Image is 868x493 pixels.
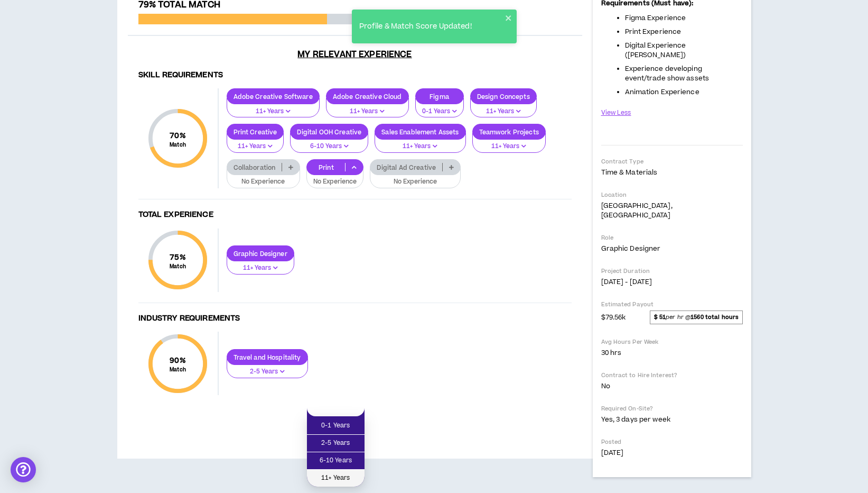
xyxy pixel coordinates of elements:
p: 11+ Years [333,107,402,116]
h4: Total Experience [138,210,572,220]
p: No [601,381,743,391]
p: 11+ Years [234,142,277,151]
p: Location [601,191,743,199]
button: 2-5 Years [227,358,308,378]
button: 0-1 Years [415,98,464,118]
span: 75 % [170,252,186,263]
span: 90 % [170,355,186,366]
strong: 1560 total hours [690,313,739,321]
p: Digital Ad Creative [370,163,442,171]
span: 2-5 Years [313,437,358,449]
div: Open Intercom Messenger [11,457,36,482]
p: 2-5 Years [234,367,301,377]
button: No Experience [306,168,363,188]
p: Contract to Hire Interest? [601,371,743,379]
small: Match [170,366,186,373]
strong: $ 51 [654,313,666,321]
p: Sales Enablement Assets [375,128,465,136]
span: 11+ Years [313,472,358,484]
p: Role [601,234,743,242]
p: Digital OOH Creative [291,128,368,136]
p: Project Duration [601,267,743,275]
span: Digital Experience ([PERSON_NAME]) [625,41,686,60]
button: 11+ Years [227,254,294,275]
button: close [505,14,512,22]
p: 11+ Years [477,107,530,116]
div: Profile & Match Score Updated! [356,18,505,35]
span: Graphic Designer [601,244,661,253]
p: No Experience [377,177,454,187]
button: 11+ Years [326,98,409,118]
button: 11+ Years [227,133,284,153]
p: No Experience [234,177,294,187]
p: 6-10 Years [297,142,361,151]
button: No Experience [227,168,301,188]
button: 11+ Years [375,133,465,153]
p: 30 hrs [601,348,743,358]
button: 11+ Years [227,98,320,118]
h3: My Relevant Experience [128,49,582,60]
p: Graphic Designer [227,250,294,258]
h4: Industry Requirements [138,314,572,324]
p: 0-1 Years [422,107,457,116]
span: Animation Experience [625,87,699,97]
p: Travel and Hospitality [227,353,307,361]
p: [GEOGRAPHIC_DATA], [GEOGRAPHIC_DATA] [601,201,743,220]
small: Match [170,141,186,149]
p: 11+ Years [234,107,313,116]
span: 0-1 Years [313,420,358,432]
p: Avg Hours Per Week [601,338,743,346]
p: Design Concepts [471,93,536,101]
p: 11+ Years [479,142,539,151]
button: 6-10 Years [290,133,368,153]
span: 70 % [170,130,186,141]
p: Contract Type [601,158,743,166]
p: [DATE] - [DATE] [601,277,743,287]
p: Required On-Site? [601,405,743,413]
span: Print Experience [625,27,682,36]
p: Adobe Creative Software [227,93,319,101]
p: Adobe Creative Cloud [326,93,408,101]
p: 11+ Years [234,263,287,273]
span: per hr @ [650,311,742,324]
p: 11+ Years [381,142,459,151]
span: 6-10 Years [313,455,358,467]
button: No Experience [370,168,461,188]
p: Estimated Payout [601,300,743,308]
p: Time & Materials [601,168,743,177]
p: Collaboration [227,163,282,171]
span: $79.56k [601,311,626,324]
p: [DATE] [601,448,743,458]
small: Match [170,263,186,270]
p: Print Creative [227,128,284,136]
button: View Less [601,104,631,122]
p: Teamwork Projects [473,128,545,136]
span: Figma Experience [625,13,686,23]
h4: Skill Requirements [138,70,572,80]
p: Print [307,163,345,171]
p: Posted [601,438,743,446]
p: Figma [416,93,463,101]
p: No Experience [313,177,357,187]
span: Experience developing event/trade show assets [625,64,710,83]
p: Yes, 3 days per week [601,415,743,424]
button: 11+ Years [472,133,546,153]
button: 11+ Years [470,98,537,118]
